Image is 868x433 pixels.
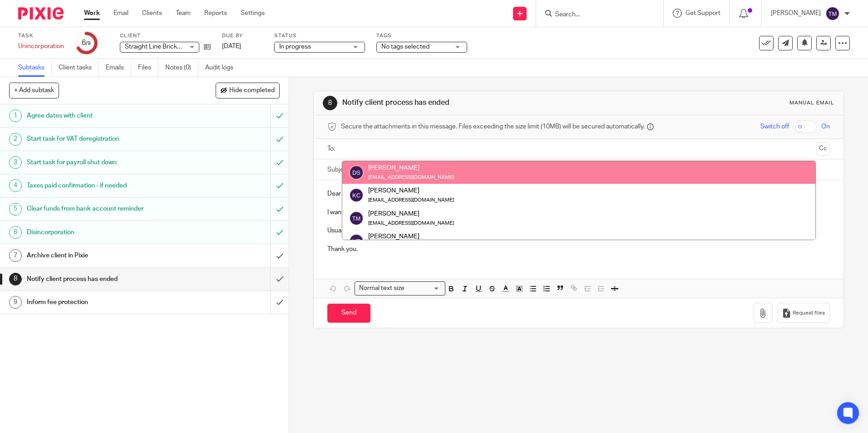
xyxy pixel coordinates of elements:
h1: Notify client process has ended [27,272,183,286]
button: Request files [777,303,830,323]
div: Manual email [789,99,834,107]
label: Status [274,32,365,39]
a: Emails [106,59,131,77]
img: svg%3E [825,6,840,21]
span: [DATE] [222,43,241,49]
span: No tags selected [381,44,429,50]
div: 2 [9,133,22,146]
div: 7 [9,249,22,262]
label: Due by [222,32,263,39]
div: 5 [9,203,22,216]
p: [PERSON_NAME] [771,9,821,18]
label: Task [18,32,64,39]
h1: Archive client in Pixie [27,249,183,262]
img: svg%3E [349,188,364,202]
a: Files [138,59,158,77]
h1: Clear funds from bank account reminder [27,202,183,216]
span: On [821,122,830,131]
label: To: [327,144,337,153]
p: I wanted to inform you that the forms to strike off the company from the Companies House registra... [327,208,829,217]
h1: Notify client process has ended [342,98,598,108]
span: Secure the attachments in this message. Files exceeding the size limit (10MB) will be secured aut... [341,122,645,131]
input: Search [554,11,636,19]
small: /9 [86,41,91,46]
div: [PERSON_NAME] [368,163,454,172]
div: 6 [9,226,22,239]
span: Straight Line Brickwork Ltd [125,44,202,50]
a: Clients [142,9,162,18]
div: 3 [9,156,22,169]
span: Switch off [760,122,789,131]
div: [PERSON_NAME] [368,186,454,195]
div: 8 [323,96,337,110]
p: Thank you. [327,245,829,254]
div: Search for option [355,281,445,295]
div: 1 [9,109,22,122]
a: Notes (0) [165,59,198,77]
label: Subject: [327,165,351,174]
label: Client [120,32,211,39]
img: svg%3E [349,211,364,226]
h1: Taxes paid confirmation - if needed [27,179,183,192]
img: svg%3E [349,234,364,248]
small: [EMAIL_ADDRESS][DOMAIN_NAME] [368,221,454,226]
img: Pixie [18,7,64,20]
div: Unincorporation [18,42,64,51]
small: [EMAIL_ADDRESS][DOMAIN_NAME] [368,175,454,180]
span: Get Support [686,10,720,16]
h1: Start task for payroll shut down [27,156,183,169]
input: Send [327,304,370,323]
p: Usually it takes Companies House about 2 months to fully close the company. No further action is ... [327,226,829,235]
div: 4 [9,179,22,192]
a: Work [84,9,100,18]
div: 9 [9,296,22,309]
a: Settings [241,9,265,18]
span: Normal text size [357,284,406,293]
h1: Disincorporation [27,226,183,239]
input: Search for option [407,284,440,293]
h1: Inform fee protection [27,295,183,309]
div: [PERSON_NAME] [368,232,454,241]
a: Audit logs [205,59,240,77]
a: Reports [204,9,227,18]
button: Cc [816,142,830,156]
span: Request files [793,310,825,317]
div: [PERSON_NAME] [368,209,454,218]
label: Tags [376,32,467,39]
p: Dear [PERSON_NAME], [327,189,829,198]
div: 6 [82,38,91,48]
button: Hide completed [216,83,280,98]
span: Hide completed [229,87,275,94]
span: In progress [279,44,311,50]
div: 8 [9,273,22,285]
a: Client tasks [59,59,99,77]
h1: Agree dates with client [27,109,183,123]
h1: Start task for VAT deregistration [27,132,183,146]
a: Subtasks [18,59,52,77]
img: svg%3E [349,165,364,180]
a: Team [176,9,191,18]
small: [EMAIL_ADDRESS][DOMAIN_NAME] [368,197,454,202]
a: Email [113,9,128,18]
button: + Add subtask [9,83,59,98]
